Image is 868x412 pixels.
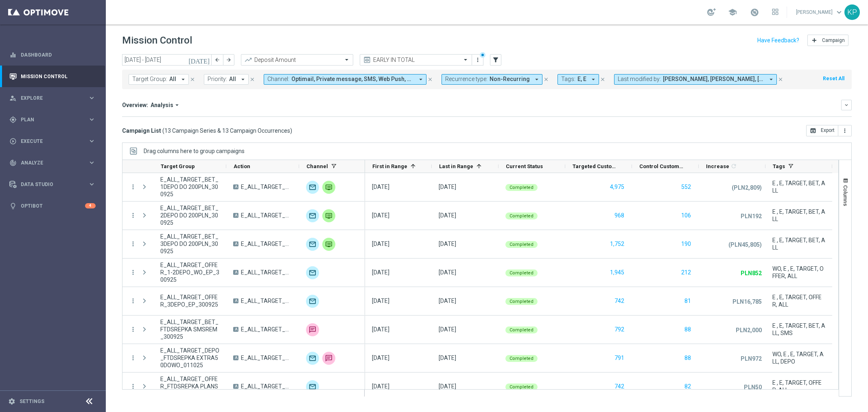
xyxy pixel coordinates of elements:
span: E_ALL_TARGET_DEPO_FTDSREPKA EXTRA50DOWO_011025 [160,347,219,369]
i: settings [8,398,15,405]
i: arrow_drop_down [239,76,247,83]
button: Channel: Optimail, Private message, SMS, Web Push, XtremePush arrow_drop_down [264,74,426,85]
i: close [600,77,606,82]
button: more_vert [474,55,482,65]
div: Data Studio [9,181,88,188]
img: Optimail [306,209,319,222]
span: Analysis [151,101,173,109]
span: WO, E , E, TARGET, OFFER, ALL [772,265,825,280]
colored-tag: Completed [505,354,538,362]
span: Non-Recurring [490,76,530,83]
i: close [427,77,433,82]
button: equalizer Dashboard [9,52,96,58]
i: play_circle_outline [9,138,17,145]
a: [PERSON_NAME]keyboard_arrow_down [795,6,844,18]
div: track_changes Analyze keyboard_arrow_right [9,160,96,166]
div: Explore [9,94,88,102]
button: more_vert [129,240,137,248]
a: Optibot [21,195,85,217]
a: Settings [20,399,44,404]
p: PLN192 [741,213,762,220]
h3: Overview: [122,101,148,109]
div: 4 [85,203,96,208]
span: E_ALL_TARGET_OFFER_3DEPO_EP_300925 [241,297,292,305]
span: All [229,76,236,83]
span: E_ALL_TARGET_OFFER_FTDSREPKA PLANSZA LKE_021025 [241,383,292,390]
i: arrow_drop_down [417,76,424,83]
span: Increase [706,163,729,169]
i: arrow_drop_down [179,76,187,83]
span: E_ALL_TARGET_BET_3DEPO DO 200PLN_300925 [241,240,292,248]
span: Execute [21,139,88,144]
i: more_vert [129,354,137,362]
span: E, E [577,76,586,83]
div: Optimail [306,181,319,194]
span: E , E, TARGET, BET, ALL [772,208,825,223]
img: Optimail [306,295,319,308]
a: Dashboard [21,44,96,66]
span: ( [162,127,164,134]
i: keyboard_arrow_down [844,102,849,108]
div: 30 Sep 2025, Tuesday [439,183,456,191]
colored-tag: Completed [505,240,538,248]
i: keyboard_arrow_right [88,180,96,188]
span: Explore [21,96,88,101]
span: school [728,8,737,17]
span: Completed [509,384,533,390]
span: Last in Range [439,163,473,169]
span: Drag columns here to group campaigns [144,148,245,154]
p: PLN16,785 [732,298,762,305]
span: E_ALL_TARGET_BET_FTDSREPKA SMSREM_300925 [160,318,219,340]
button: Last modified by: [PERSON_NAME], [PERSON_NAME], [PERSON_NAME] arrow_drop_down [614,74,777,85]
div: 30 Sep 2025, Tuesday [439,326,456,333]
p: (PLN45,805) [728,241,762,248]
ng-select: Deposit Amount [241,54,353,66]
span: Completed [509,185,533,190]
span: A [233,327,238,332]
span: E_ALL_TARGET_OFFER_1-2DEPO_WO_EP_300925 [241,269,292,276]
multiple-options-button: Export to CSV [806,127,852,134]
button: Analysis arrow_drop_down [148,101,183,109]
div: 02 Oct 2025, Thursday [372,383,389,390]
i: lightbulb [9,202,17,210]
button: person_search Explore keyboard_arrow_right [9,95,96,101]
button: more_vert [838,125,852,136]
span: E_ALL_TARGET_DEPO_FTDSREPKA EXTRA50DOWO_011025 [241,354,292,362]
button: Data Studio keyboard_arrow_right [9,181,96,188]
button: arrow_back [212,54,223,66]
button: 106 [680,210,692,221]
button: Mission Control [9,73,96,80]
span: WO, E , E, TARGET, ALL, DEPO [772,351,825,365]
p: PLN972 [741,355,762,362]
span: A [233,241,238,246]
i: close [543,77,549,82]
span: Last modified by: [618,76,661,83]
button: more_vert [129,183,137,191]
span: Target Group [161,163,195,169]
i: trending_up [244,56,252,64]
span: Analyze [21,160,88,165]
span: Tags [773,163,785,169]
colored-tag: Completed [505,212,538,219]
div: 01 Oct 2025, Wednesday [372,354,389,362]
div: 30 Sep 2025, Tuesday [372,326,389,333]
input: Have Feedback? [757,37,799,43]
span: E_ALL_TARGET_BET_1DEPO DO 200PLN_300925 [160,176,219,198]
button: [DATE] [187,54,212,66]
div: 30 Sep 2025, Tuesday [372,183,389,191]
button: Tags: E, E arrow_drop_down [558,74,599,85]
div: Row Groups [144,148,245,154]
span: keyboard_arrow_down [835,8,844,17]
button: more_vert [129,212,137,219]
div: Dashboard [9,44,96,66]
button: close [542,75,550,84]
button: filter_alt [490,54,501,66]
span: Completed [509,356,533,361]
button: close [426,75,434,84]
button: close [249,75,256,84]
span: Control Customers [639,163,685,169]
div: Private message [322,181,335,194]
img: Private message [322,209,335,222]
